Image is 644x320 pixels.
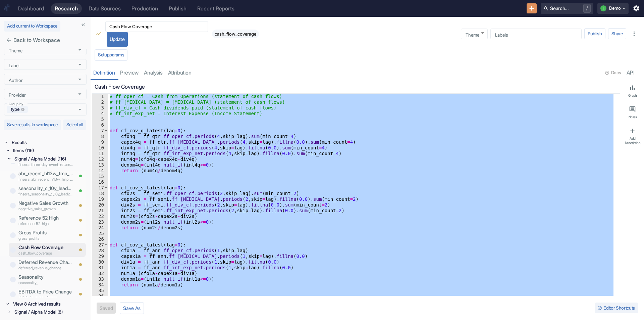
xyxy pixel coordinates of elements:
[93,70,115,76] div: Definition
[18,191,73,197] p: finsera_seasonality_c_10y_lead2m_ewadj_fp_v1
[92,214,108,219] div: 22
[12,146,87,154] div: Items (116)
[92,128,108,134] div: 7
[541,3,593,14] button: Search.../
[4,36,13,45] button: close
[92,248,108,254] div: 28
[104,242,108,248] span: Toggle code folding, rows 27 through 34
[104,185,108,191] span: Toggle code folding, rows 17 through 24
[92,139,108,145] div: 9
[9,101,23,106] label: Group by
[18,244,73,251] p: Cash Flow Coverage
[75,75,84,84] button: Open
[92,208,108,214] div: 21
[92,242,108,248] div: 27
[18,5,44,12] div: Dashboard
[75,105,84,114] button: Open
[75,60,84,69] button: Open
[92,282,108,288] div: 34
[18,280,73,285] p: seasonality_
[104,128,108,134] span: Toggle code folding, rows 7 through 14
[92,219,108,225] div: 23
[18,214,73,222] p: Reference 52 High
[4,21,60,32] button: Add current to Workspace
[92,145,108,151] div: 10
[92,225,108,231] div: 24
[18,229,73,236] p: Gross Profits
[597,3,629,14] button: LDemo
[131,5,158,12] div: Production
[18,170,73,182] a: abr_recent_hl13w_fmp_fp_v1finsera_abr_recent_hl13w_fmp_fp_v1
[623,82,643,100] button: Graph
[92,196,108,202] div: 19
[51,3,82,14] a: Research
[18,265,73,271] p: deferred_revenue_change
[197,5,234,12] div: Recent Reports
[18,206,73,212] p: negative_sales_growth
[92,117,108,122] div: 5
[92,254,108,259] div: 29
[92,105,108,111] div: 3
[92,276,108,282] div: 33
[120,302,144,314] button: Save As
[18,259,73,271] a: Deferred Revenue Changedeferred_revenue_change
[624,136,641,145] div: Add Description
[13,36,60,44] p: Back to Workspace
[92,162,108,168] div: 13
[212,31,259,37] span: cash_flow_coverage
[623,103,643,122] button: Notes
[85,3,125,14] a: Data Sources
[75,45,84,54] button: Open
[95,83,617,91] p: Cash Flow Coverage
[18,259,73,266] p: Deferred Revenue Change
[18,214,73,226] a: Reference 52 Highreference_52_high
[89,5,121,12] div: Data Sources
[63,120,86,130] button: Select all
[92,99,108,105] div: 2
[193,3,238,14] a: Recent Reports
[92,168,108,174] div: 14
[13,155,87,163] div: Signal / Alpha Model (116)
[18,185,73,192] p: seasonality_c_10y_lead2m_ewadj_fp_v1
[92,288,108,293] div: 35
[127,3,162,14] a: Production
[107,32,128,47] button: Update
[18,250,73,256] p: cash_flow_coverage
[92,202,108,208] div: 20
[92,259,108,265] div: 30
[10,138,87,146] div: Results
[600,5,606,11] div: L
[92,111,108,117] div: 4
[18,235,73,241] p: gross_profits
[18,199,73,207] p: Negative Sales Growth
[92,151,108,156] div: 11
[169,5,186,12] div: Publish
[18,229,73,241] a: Gross Profitsgross_profits
[95,31,101,38] span: Signal
[92,293,108,299] div: 36
[18,221,73,226] p: reference_52_high
[91,66,644,80] div: resource tabs
[95,49,127,61] button: Setupparams
[78,20,88,30] button: Collapse Sidebar
[603,67,624,78] button: Docs
[92,122,108,128] div: 6
[92,134,108,139] div: 8
[18,288,73,295] p: EBITDA to Price Change
[4,120,61,130] button: Save results to workspace
[8,106,22,112] span: type
[584,28,605,40] button: Publish
[18,288,73,300] a: EBITDA to Price Changeebitda_to_price_change
[55,5,78,12] div: Research
[12,300,87,308] div: View 8 Archived results
[13,308,87,316] div: Signal / Alpha Model (8)
[18,199,73,212] a: Negative Sales Growthnegative_sales_growth
[18,185,73,197] a: seasonality_c_10y_lead2m_ewadj_fp_v1finsera_seasonality_c_10y_lead2m_ewadj_fp_v1
[7,106,28,113] div: type
[595,303,638,313] button: Editor Shortcuts
[92,179,108,185] div: 16
[18,244,73,256] a: Cash Flow Coveragecash_flow_coverage
[18,176,73,182] p: finsera_abr_recent_hl13w_fmp_fp_v1
[18,162,73,167] p: finsera_three_day_event_return_specific_1_1_fp_v1
[18,294,73,300] p: ebitda_to_price_change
